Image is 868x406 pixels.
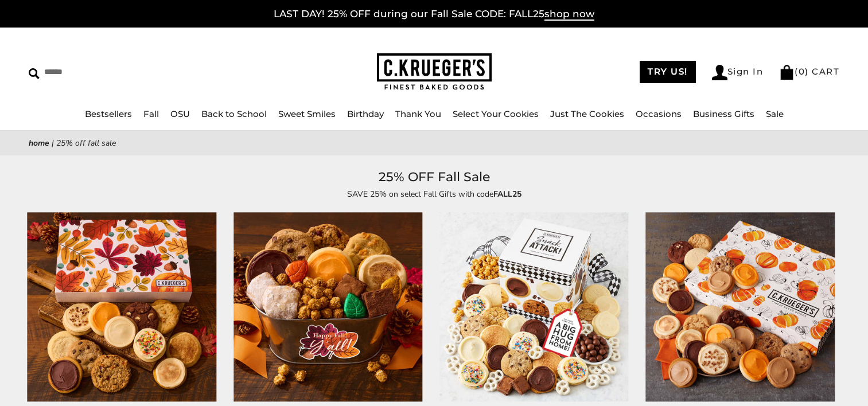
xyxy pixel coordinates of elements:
[453,108,539,119] a: Select Your Cookies
[395,108,441,119] a: Thank You
[636,108,682,119] a: Occasions
[29,63,221,81] input: Search
[29,68,40,79] img: Search
[693,108,754,119] a: Business Gifts
[201,108,267,119] a: Back to School
[233,213,422,401] img: Happy Fall, Y’all Gift Pail – Cookies and Snacks
[779,65,795,80] img: Bag
[544,8,594,21] span: shop now
[766,108,784,119] a: Sale
[377,53,492,91] img: C.KRUEGER'S
[347,108,384,119] a: Birthday
[712,65,727,80] img: Account
[799,66,805,77] span: 0
[29,136,839,150] nav: breadcrumbs
[493,189,521,200] strong: FALL25
[646,213,835,401] img: Watercolor Pumpkin Cookie Gift Boxes - Assorted Cookies
[278,108,336,119] a: Sweet Smiles
[52,138,54,149] span: |
[439,213,628,401] img: College Care Package Gourmet Goodie Box - Cookies and Snacks - Select a Message
[46,167,822,188] h1: 25% OFF Fall Sale
[712,65,764,80] a: Sign In
[29,138,49,149] a: Home
[85,108,132,119] a: Bestsellers
[170,108,190,119] a: OSU
[274,8,594,21] a: LAST DAY! 25% OFF during our Fall Sale CODE: FALL25shop now
[550,108,624,119] a: Just The Cookies
[779,66,839,77] a: (0) CART
[28,213,216,401] img: Cozy Autumn Cookie Gift Boxes – Assorted Cookies
[640,61,696,83] a: TRY US!
[56,138,116,149] span: 25% OFF Fall Sale
[170,188,698,201] p: SAVE 25% on select Fall Gifts with code
[143,108,159,119] a: Fall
